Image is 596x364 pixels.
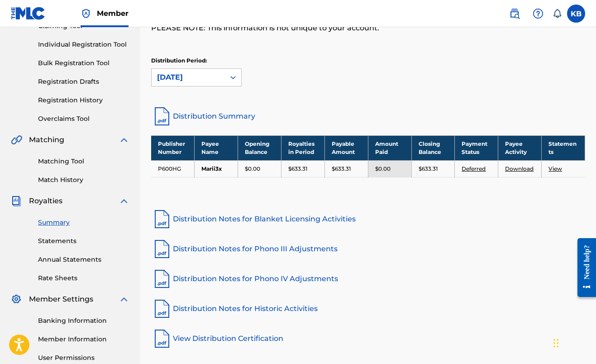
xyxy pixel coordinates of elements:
a: Distribution Notes for Phono III Adjustments [151,238,585,260]
a: Rate Sheets [38,273,129,283]
img: Royalties [11,196,22,206]
a: Registration History [38,96,129,105]
img: pdf [151,298,173,320]
a: Deferred [462,165,486,172]
a: Match History [38,175,129,185]
span: Member Settings [29,294,93,305]
a: View Distribution Certification [151,328,585,350]
a: Registration Drafts [38,77,129,86]
th: Royalties in Period [281,135,325,160]
img: expand [119,294,129,305]
a: Individual Registration Tool [38,40,129,49]
span: Royalties [29,196,62,206]
a: Summary [38,218,129,227]
iframe: Chat Widget [551,321,596,364]
a: Banking Information [38,316,129,326]
img: help [533,8,544,19]
a: Distribution Summary [151,105,585,127]
p: $633.31 [419,165,438,173]
span: Matching [29,134,64,145]
img: pdf [151,268,173,290]
iframe: Resource Center [571,229,596,307]
img: Matching [11,134,22,145]
th: Publisher Number [151,135,195,160]
div: [DATE] [157,72,219,83]
img: pdf [151,208,173,230]
th: Opening Balance [238,135,281,160]
div: User Menu [567,5,585,23]
img: expand [119,134,129,145]
img: Member Settings [11,294,22,305]
a: User Permissions [38,353,129,363]
a: Statements [38,236,129,246]
a: Matching Tool [38,157,129,166]
img: expand [119,196,129,206]
img: distribution-summary-pdf [151,105,173,127]
a: Distribution Notes for Historic Activities [151,298,585,320]
span: Member [97,8,129,19]
td: P600HG [151,160,195,177]
a: View [548,165,562,172]
div: Help [529,5,547,23]
th: Payment Status [455,135,498,160]
a: Annual Statements [38,255,129,264]
th: Amount Paid [368,135,411,160]
a: Distribution Notes for Phono IV Adjustments [151,268,585,290]
p: $633.31 [332,165,351,173]
img: MLC Logo [11,7,46,20]
td: Marii3x [195,160,238,177]
th: Payee Activity [498,135,542,160]
th: Payee Name [195,135,238,160]
th: Closing Balance [411,135,455,160]
th: Payable Amount [324,135,368,160]
div: Notifications [553,9,562,18]
p: $633.31 [288,165,307,173]
p: Distribution Period: [151,57,242,65]
img: pdf [151,328,173,350]
a: Member Information [38,335,129,344]
img: search [509,8,520,19]
img: pdf [151,238,173,260]
a: Overclaims Tool [38,114,129,124]
a: Public Search [505,5,524,23]
img: Top Rightsholder [81,8,91,19]
a: Distribution Notes for Blanket Licensing Activities [151,208,585,230]
p: $0.00 [375,165,391,173]
a: Bulk Registration Tool [38,58,129,68]
div: Drag [553,330,559,357]
th: Statements [542,135,585,160]
p: $0.00 [245,165,260,173]
a: Download [505,165,534,172]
